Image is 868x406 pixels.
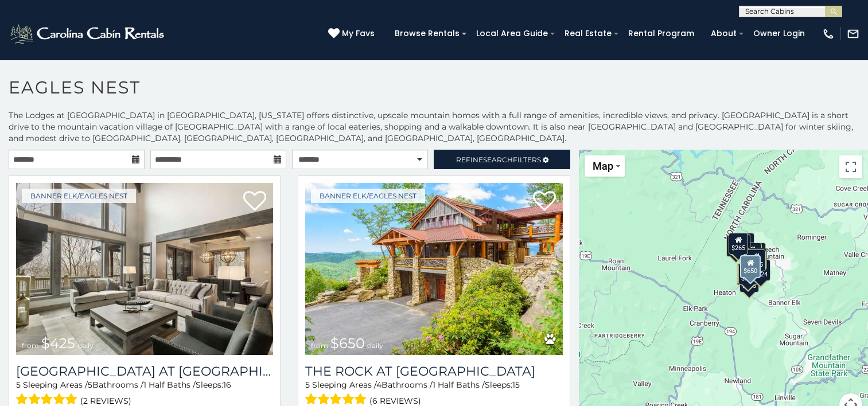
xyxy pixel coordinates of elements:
a: Browse Rentals [389,25,465,42]
img: phone-regular-white.png [822,28,835,40]
span: 1 Half Baths / [433,380,485,390]
h3: Sunset Ridge Hideaway at Eagles Nest [16,364,273,379]
span: 5 [305,380,310,390]
img: Sunset Ridge Hideaway at Eagles Nest [16,183,273,355]
a: Banner Elk/Eagles Nest [22,189,136,203]
a: Sunset Ridge Hideaway at Eagles Nest from $425 daily [16,183,273,355]
div: $424 [751,259,770,281]
a: Banner Elk/Eagles Nest [311,189,425,203]
a: Owner Login [748,25,811,42]
div: $230 [738,263,757,284]
span: Refine Filters [456,155,541,164]
a: About [705,25,742,42]
span: Search [483,155,513,164]
span: My Favs [342,28,375,40]
span: 4 [376,380,382,390]
div: $285 [726,235,746,256]
a: The Rock at [GEOGRAPHIC_DATA] [305,364,562,379]
a: The Rock at Eagles Nest from $650 daily [305,183,562,355]
span: 1 Half Baths / [143,380,196,390]
span: $650 [330,335,365,352]
button: Toggle fullscreen view [839,155,862,178]
img: The Rock at Eagles Nest [305,183,562,355]
a: Add to favorites [243,190,266,214]
button: Change map style [585,155,625,177]
a: Real Estate [559,25,617,42]
a: [GEOGRAPHIC_DATA] at [GEOGRAPHIC_DATA] [16,364,273,379]
div: $650 [740,255,761,278]
a: My Favs [328,28,377,40]
span: 16 [223,380,231,390]
a: Rental Program [622,25,700,42]
a: RefineSearchFilters [434,150,570,169]
span: daily [77,341,94,350]
span: Map [593,160,613,172]
a: Add to favorites [533,190,556,214]
span: 15 [512,380,520,390]
div: $230 [737,263,757,285]
div: $305 [731,233,750,255]
div: $200 [746,242,766,264]
div: $305 [737,264,756,286]
a: Local Area Guide [470,25,554,42]
span: from [311,341,328,350]
div: $265 [729,233,748,255]
span: from [22,341,39,350]
img: mail-regular-white.png [847,28,859,40]
span: daily [367,341,383,350]
span: $425 [41,335,75,352]
h3: The Rock at Eagles Nest [305,364,562,379]
span: 5 [16,380,21,390]
img: White-1-2.png [9,22,168,45]
div: $225 [746,249,766,271]
span: 5 [88,380,92,390]
div: $215 [739,270,759,292]
div: $315 [742,243,762,264]
div: $230 [748,248,767,270]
